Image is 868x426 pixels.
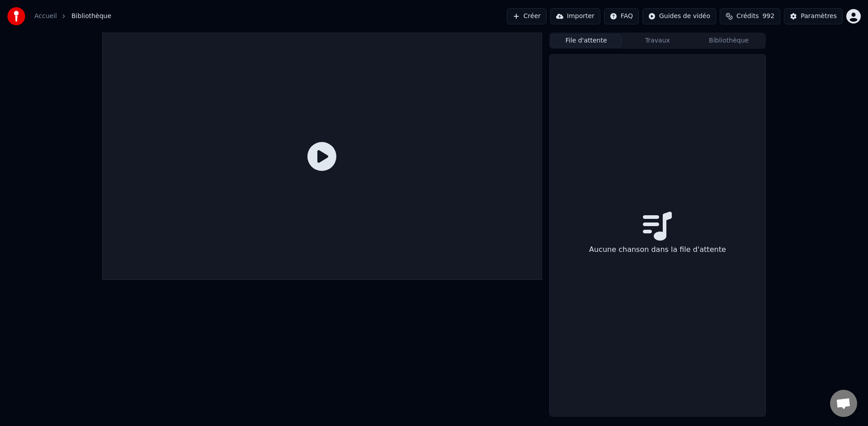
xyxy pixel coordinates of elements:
[642,8,716,24] button: Guides de vidéo
[720,8,780,24] button: Crédits992
[736,12,759,21] span: Crédits
[7,7,25,25] img: youka
[622,34,693,47] button: Travaux
[585,241,730,259] div: Aucune chanson dans la file d'attente
[507,8,547,24] button: Créer
[801,12,837,21] div: Paramètres
[34,12,57,21] a: Accueil
[784,8,843,24] button: Paramètres
[604,8,639,24] button: FAQ
[830,390,857,417] a: Ouvrir le chat
[762,12,774,21] span: 992
[693,34,764,47] button: Bibliothèque
[551,34,622,47] button: File d'attente
[34,12,111,21] nav: breadcrumb
[71,12,111,21] span: Bibliothèque
[550,8,600,24] button: Importer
